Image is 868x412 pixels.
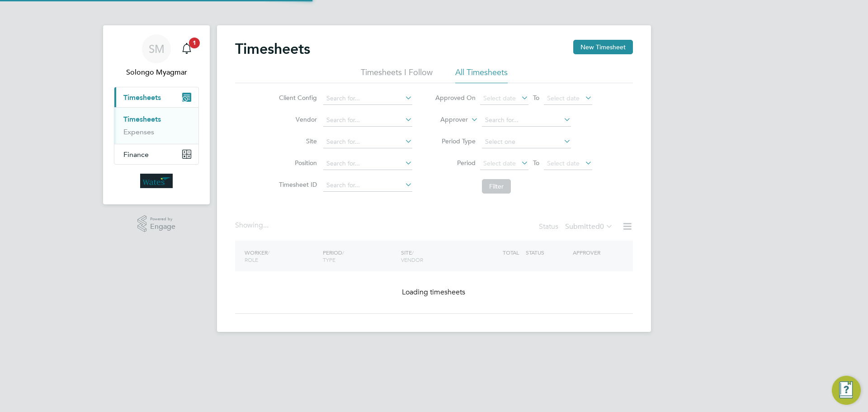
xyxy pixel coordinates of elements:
span: SM [149,43,165,55]
label: Vendor [276,115,317,123]
label: Period Type [435,137,476,145]
span: Select date [547,159,580,167]
input: Select one [482,136,571,148]
a: Go to home page [114,174,199,188]
button: Timesheets [114,87,198,107]
div: Status [539,221,615,233]
li: Timesheets I Follow [361,67,433,83]
label: Position [276,159,317,167]
span: Timesheets [123,93,161,102]
label: Timesheet ID [276,180,317,189]
a: SMSolongo Myagmar [114,34,199,78]
input: Search for... [482,114,571,127]
button: New Timesheet [573,40,633,54]
span: Solongo Myagmar [114,67,199,78]
label: Submitted [565,222,613,231]
span: Select date [483,94,516,102]
input: Search for... [323,157,412,170]
label: Site [276,137,317,145]
span: Powered by [150,215,175,223]
button: Filter [482,179,511,194]
div: Timesheets [114,107,198,144]
li: All Timesheets [455,67,508,83]
a: Expenses [123,128,154,136]
label: Client Config [276,94,317,102]
input: Search for... [323,114,412,127]
span: 0 [600,222,604,231]
input: Search for... [323,136,412,148]
a: Powered byEngage [137,215,176,232]
button: Finance [114,144,198,164]
span: Finance [123,150,149,159]
label: Approver [427,115,468,124]
span: To [530,157,542,169]
a: Timesheets [123,115,161,123]
nav: Main navigation [103,25,210,204]
img: wates-logo-retina.png [140,174,173,188]
span: ... [263,221,269,230]
span: Engage [150,223,175,231]
h2: Timesheets [235,40,310,58]
input: Search for... [323,179,412,192]
span: 1 [189,38,200,48]
label: Period [435,159,476,167]
div: Showing [235,221,270,230]
label: Approved On [435,94,476,102]
span: To [530,92,542,104]
span: Select date [483,159,516,167]
a: 1 [178,34,196,63]
input: Search for... [323,92,412,105]
button: Engage Resource Center [832,376,861,405]
span: Select date [547,94,580,102]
